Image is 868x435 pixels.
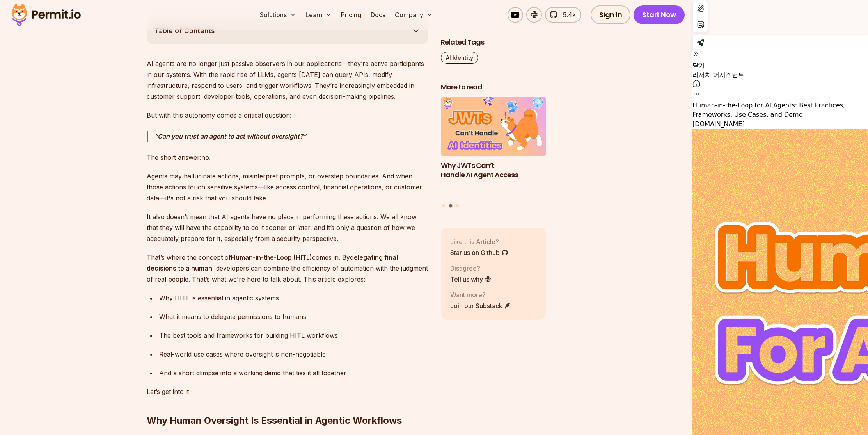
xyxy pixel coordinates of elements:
p: Agents may hallucinate actions, misinterpret prompts, or overstep boundaries. And when those acti... [147,171,428,203]
strong: Can you trust an agent to act without oversight? [158,132,303,140]
a: Tell us why [450,274,492,283]
div: And a short glimpse into a working demo that ties it all together [159,367,428,378]
span: Table of Contents [154,25,215,36]
p: Disagree? [450,263,492,273]
button: Go to slide 1 [442,204,445,207]
strong: Human-in-the-Loop (HITL) [231,253,312,261]
button: Solutions [257,7,299,23]
p: Let’s get into it - [147,386,428,397]
button: Company [392,7,436,23]
a: AI Identity [441,52,478,64]
span: 5.4k [558,10,576,20]
h2: Related Tags [441,37,546,47]
a: Pricing [338,7,364,23]
div: Posts [441,97,546,209]
a: Start Now [634,5,685,24]
img: Why JWTs Can’t Handle AI Agent Access [441,97,546,156]
p: Like this Article? [450,237,508,246]
div: Why HITL is essential in agentic systems [159,292,428,303]
p: But with this autonomy comes a critical question: [147,110,428,121]
div: The best tools and frameworks for building HITL workflows [159,330,428,341]
a: Why JWTs Can’t Handle AI Agent AccessWhy JWTs Can’t Handle AI Agent Access [441,97,546,200]
div: What it means to delegate permissions to humans [159,311,428,322]
p: The short answer: [147,152,428,163]
p: Want more? [450,290,511,299]
button: Go to slide 3 [456,204,459,207]
button: Go to slide 2 [449,204,452,208]
h2: Why Human Oversight Is Essential in Agentic Workflows [147,383,428,427]
li: 2 of 3 [441,97,546,200]
p: That’s where the concept of comes in. By , developers can combine the efficiency of automation wi... [147,252,428,285]
a: Star us on Github [450,248,508,257]
a: Join our Substack [450,301,511,310]
a: Sign In [591,5,631,24]
button: Learn [302,7,335,23]
button: Table of Contents [147,18,428,44]
strong: delegating final decisions to a human [147,253,398,272]
a: Docs [367,7,389,23]
img: Permit logo [8,2,84,28]
p: It also doesn’t mean that AI agents have no place in performing these actions. We all know that t... [147,211,428,244]
a: 5.4k [545,7,581,23]
h3: Why JWTs Can’t Handle AI Agent Access [441,160,546,180]
strong: no. [201,153,211,161]
p: AI agents are no longer just passive observers in our applications—they’re active participants in... [147,58,428,102]
div: Real-world use cases where oversight is non-negotiable [159,349,428,360]
h2: More to read [441,82,546,92]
